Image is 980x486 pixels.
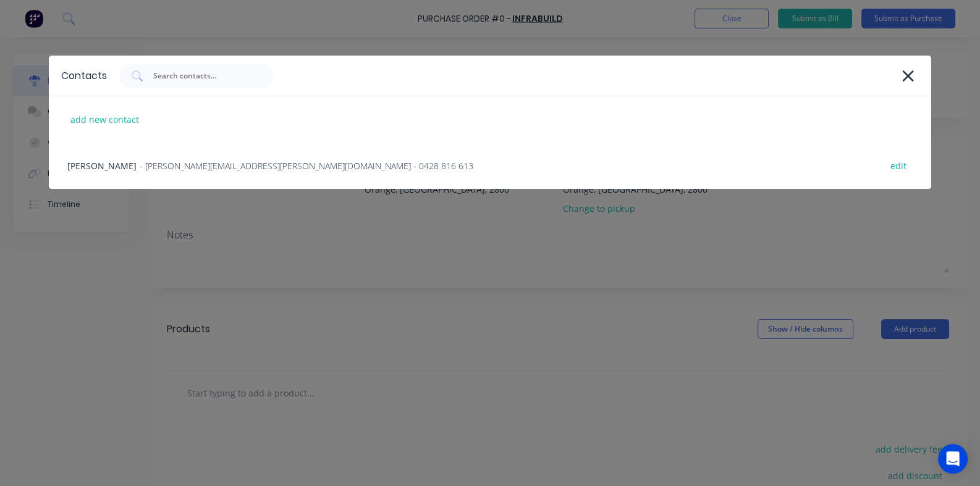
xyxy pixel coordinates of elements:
span: - [PERSON_NAME][EMAIL_ADDRESS][PERSON_NAME][DOMAIN_NAME] - 0428 816 613 [140,159,473,172]
div: [PERSON_NAME] [49,143,931,189]
div: edit [884,156,913,175]
div: Contacts [61,69,107,83]
input: Search contacts... [152,70,255,82]
div: add new contact [64,110,145,129]
div: Open Intercom Messenger [938,444,968,474]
